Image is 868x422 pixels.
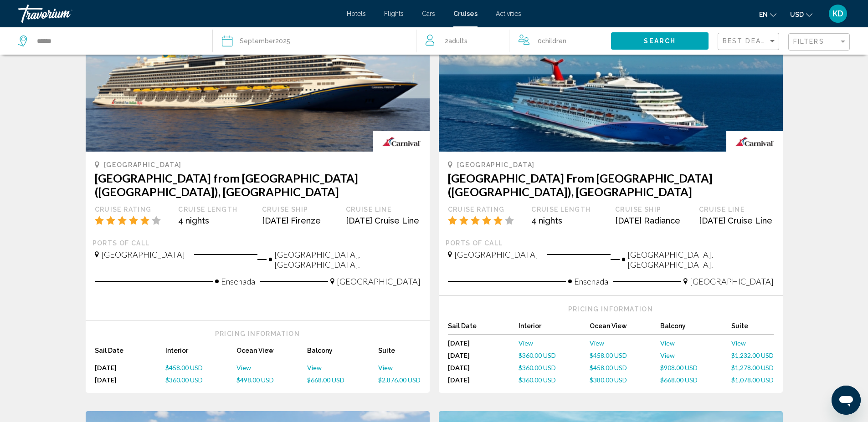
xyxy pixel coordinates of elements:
[759,8,776,21] button: Change language
[788,33,850,51] button: Filter
[18,5,338,23] a: Travorium
[307,364,378,371] a: View
[95,171,421,198] h3: [GEOGRAPHIC_DATA] from [GEOGRAPHIC_DATA] ([GEOGRAPHIC_DATA]), [GEOGRAPHIC_DATA]
[519,364,590,371] a: $360.00 USD
[416,27,611,55] button: Travelers: 2 adults, 0 children
[731,339,774,347] a: View
[660,339,675,347] span: View
[165,364,203,371] span: $458.00 USD
[660,351,675,359] span: View
[790,11,804,18] span: USD
[590,376,627,384] span: $380.00 USD
[165,376,236,384] a: $360.00 USD
[519,376,556,384] span: $360.00 USD
[590,339,604,347] span: View
[307,347,378,359] div: Balcony
[590,376,661,384] a: $380.00 USD
[615,216,690,225] div: [DATE] Radiance
[790,8,812,21] button: Change currency
[236,376,274,384] span: $498.00 USD
[660,376,698,384] span: $668.00 USD
[378,347,421,359] div: Suite
[590,351,661,359] a: $458.00 USD
[453,10,478,17] a: Cruises
[826,4,850,23] button: User Menu
[445,35,467,47] span: 2
[731,322,774,335] div: Suite
[590,364,661,371] a: $458.00 USD
[519,376,590,384] a: $360.00 USD
[347,10,366,17] a: Hotels
[542,37,566,45] span: Children
[723,38,776,46] mat-select: Sort by
[519,339,590,347] a: View
[346,205,421,214] div: Cruise Line
[236,364,308,371] a: View
[627,249,774,269] span: [GEOGRAPHIC_DATA], [GEOGRAPHIC_DATA].
[101,249,185,259] span: [GEOGRAPHIC_DATA]
[104,161,182,168] span: [GEOGRAPHIC_DATA]
[236,347,308,359] div: Ocean View
[731,376,774,384] a: $1,078.00 USD
[448,339,519,347] div: [DATE]
[660,364,731,371] a: $908.00 USD
[759,11,768,18] span: en
[448,376,519,384] div: [DATE]
[95,205,169,214] div: Cruise Rating
[95,376,166,384] div: [DATE]
[531,205,606,214] div: Cruise Length
[346,216,421,225] div: [DATE] Cruise Line
[731,351,774,359] a: $1,232.00 USD
[222,27,407,55] button: September2025
[378,364,421,371] a: View
[519,351,556,359] span: $360.00 USD
[422,10,435,17] a: Cars
[95,347,166,359] div: Sail Date
[378,376,421,384] a: $2,876.00 USD
[832,9,843,18] span: KD
[496,10,521,17] a: Activities
[519,339,533,347] span: View
[448,364,519,371] div: [DATE]
[95,364,166,371] div: [DATE]
[660,322,731,335] div: Balcony
[660,339,731,347] a: View
[538,35,566,47] span: 0
[378,364,393,371] span: View
[439,6,783,152] img: 1716547673.jpg
[660,376,731,384] a: $668.00 USD
[519,364,556,371] span: $360.00 USD
[454,249,538,259] span: [GEOGRAPHIC_DATA]
[262,205,337,214] div: Cruise Ship
[384,10,404,17] a: Flights
[165,376,203,384] span: $360.00 USD
[165,347,236,359] div: Interior
[178,205,253,214] div: Cruise Length
[446,239,776,247] div: Ports of call
[519,322,590,335] div: Interior
[448,37,467,45] span: Adults
[307,376,378,384] a: $668.00 USD
[236,376,308,384] a: $498.00 USD
[519,351,590,359] a: $360.00 USD
[574,276,608,286] span: Ensenada
[92,239,423,247] div: Ports of call
[644,38,676,45] span: Search
[531,216,606,225] div: 4 nights
[448,322,519,335] div: Sail Date
[660,364,698,371] span: $908.00 USD
[615,205,690,214] div: Cruise Ship
[307,364,322,371] span: View
[448,305,774,313] div: Pricing Information
[731,339,746,347] span: View
[262,216,337,225] div: [DATE] Firenze
[373,131,429,152] img: carnival.gif
[240,35,290,47] div: 2025
[731,364,774,371] a: $1,278.00 USD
